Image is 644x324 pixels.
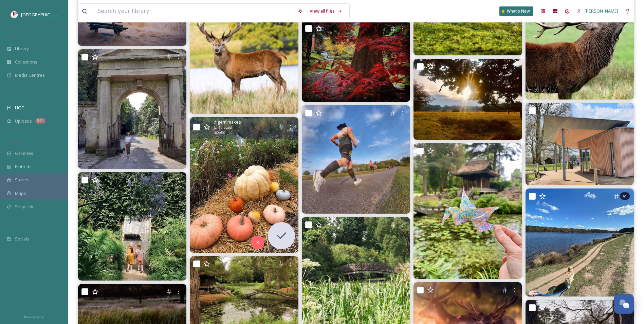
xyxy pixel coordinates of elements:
img: 253073507_370141498178726_369428543834124796_n.jpg.jpg [302,21,410,102]
span: [PERSON_NAME] [585,8,618,14]
div: 344 [35,118,45,124]
a: [PERSON_NAME] [573,4,622,18]
img: 248030532_478012176686411_781908690865063548_n.jpg.jpg [190,117,298,253]
span: UGC [15,105,24,111]
span: Privacy Policy [24,315,44,319]
img: 236668777_814793409234774_3600572752959978351_n.jpg.jpg [78,172,186,281]
span: SOCIALS [7,225,20,230]
button: Open Chat [614,294,634,314]
span: Uploads [15,118,32,124]
img: 242296903_137398171935649_1712775218305464743_n.jpg.jpg [78,49,186,169]
span: [GEOGRAPHIC_DATA] [21,11,64,18]
span: Galleries [15,150,33,157]
img: 209256641_994000008039925_8356159182848688329_n.jpg.jpg [302,105,410,214]
a: What's New [499,6,533,16]
img: 170691723_450498306180822_1486391295963679932_n.jpg.jpg [526,188,634,296]
img: 236538862_252369216555441_4011584374069461672_n.jpg.jpg [413,143,522,279]
span: MEDIA [7,35,19,40]
span: Library [15,46,29,52]
span: 480 x 600 [214,130,225,135]
span: Socials [15,236,29,242]
img: 271447931_268484705380053_4784204152496985845_n.jpg.jpg [190,5,298,114]
span: COLLECT [7,94,21,99]
a: Privacy Policy [24,312,44,321]
span: Collections [15,59,37,65]
span: WIDGETS [7,140,22,145]
a: View all files [306,4,346,18]
span: SnapLink [15,203,34,210]
img: download%20(5).png [11,11,18,18]
span: Media Centres [15,72,45,78]
img: 173137455_204760637768399_7394655399963958983_n.jpg.jpg [526,103,634,185]
span: Embeds [15,163,32,170]
span: Maps [15,190,26,197]
span: @ gem.makes [214,119,241,125]
span: Carousel [219,125,232,130]
img: 245996371_404244454654477_5908183413578384092_n.jpg.jpg [413,59,522,140]
input: Search your library [94,4,294,19]
span: Stories [15,177,30,183]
